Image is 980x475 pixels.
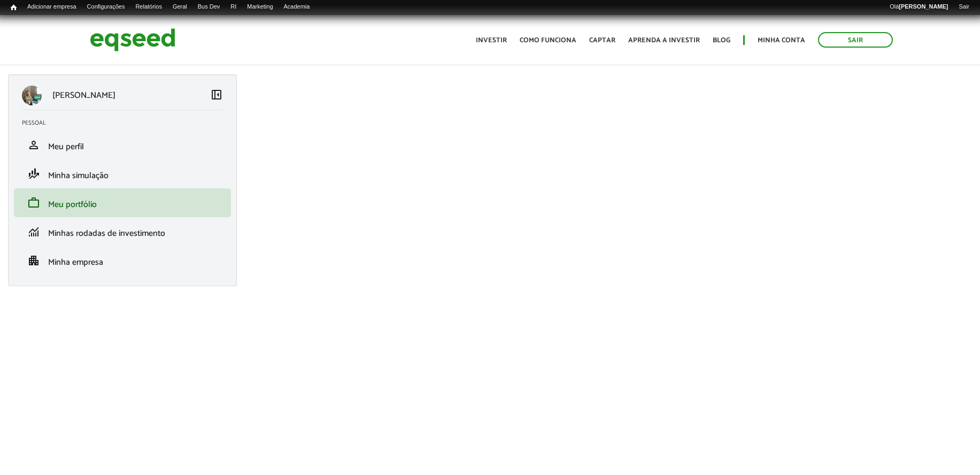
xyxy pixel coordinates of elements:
a: Como funciona [520,37,576,44]
a: Minha conta [758,37,805,44]
a: Sair [818,32,893,48]
a: Relatórios [130,3,167,11]
span: Minha empresa [48,255,103,270]
li: Meu portfólio [14,188,231,217]
span: Minhas rodadas de investimento [48,226,165,241]
a: Sair [953,3,975,11]
a: Início [5,3,22,13]
a: Colapsar menu [210,88,223,103]
span: Minha simulação [48,168,109,183]
li: Minhas rodadas de investimento [14,217,231,246]
a: Investir [476,37,507,44]
a: apartmentMinha empresa [22,254,223,267]
a: monitoringMinhas rodadas de investimento [22,225,223,238]
span: work [27,196,40,209]
a: finance_modeMinha simulação [22,167,223,180]
span: Início [11,4,17,11]
a: personMeu perfil [22,139,223,151]
span: person [27,139,40,151]
img: EqSeed [90,26,175,54]
a: Aprenda a investir [628,37,700,44]
a: RI [225,3,242,11]
span: monitoring [27,225,40,238]
span: Meu portfólio [48,197,97,212]
a: Olá[PERSON_NAME] [884,3,953,11]
span: finance_mode [27,167,40,180]
a: Marketing [242,3,278,11]
a: Bus Dev [192,3,226,11]
a: workMeu portfólio [22,196,223,209]
a: Academia [279,3,315,11]
span: apartment [27,254,40,267]
a: Captar [589,37,615,44]
a: Blog [713,37,730,44]
span: left_panel_close [210,88,223,101]
li: Minha empresa [14,246,231,275]
li: Minha simulação [14,159,231,188]
strong: [PERSON_NAME] [899,3,948,10]
a: Adicionar empresa [22,3,82,11]
p: [PERSON_NAME] [52,90,115,101]
a: Configurações [82,3,130,11]
h2: Pessoal [22,120,231,126]
li: Meu perfil [14,131,231,159]
a: Geral [167,3,192,11]
span: Meu perfil [48,140,84,154]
